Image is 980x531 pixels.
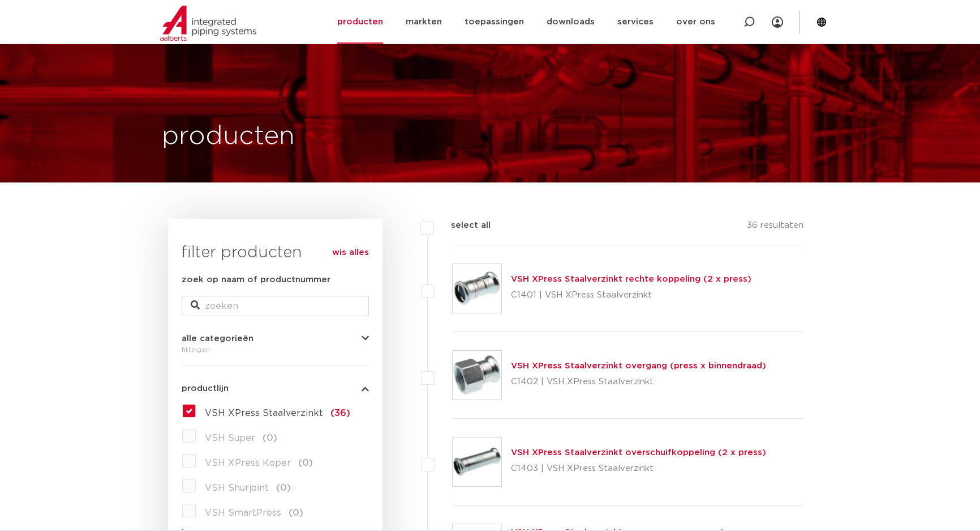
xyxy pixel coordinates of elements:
[205,409,323,418] span: VSH XPress Staalverzinkt
[453,351,501,400] img: Thumbnail for VSH XPress Staalverzinkt overgang (press x binnendraad)
[511,460,766,478] p: C1403 | VSH XPress Staalverzinkt
[453,264,501,313] img: Thumbnail for VSH XPress Staalverzinkt rechte koppeling (2 x press)
[182,334,253,343] span: alle categorieën
[330,409,350,418] span: (36)
[453,437,501,486] img: Thumbnail for VSH XPress Staalverzinkt overschuifkoppeling (2 x press)
[511,286,751,304] p: C1401 | VSH XPress Staalverzinkt
[298,458,313,468] span: (0)
[263,434,277,443] span: (0)
[205,434,255,443] span: VSH Super
[182,343,369,356] div: fittingen
[434,219,491,232] label: select all
[182,384,229,393] span: productlijn
[182,273,330,287] label: zoek op naam of productnummer
[162,118,295,155] h1: producten
[182,296,369,316] input: zoeken
[511,448,766,457] a: VSH XPress Staalverzinkt overschuifkoppeling (2 x press)
[332,246,369,260] a: wis alles
[182,241,369,264] h3: filter producten
[511,362,766,370] a: VSH XPress Staalverzinkt overgang (press x binnendraad)
[747,219,803,236] p: 36 resultaten
[205,483,269,492] span: VSH Shurjoint
[289,508,303,517] span: (0)
[205,458,291,468] span: VSH XPress Koper
[276,483,291,492] span: (0)
[205,508,281,517] span: VSH SmartPress
[511,275,751,283] a: VSH XPress Staalverzinkt rechte koppeling (2 x press)
[182,384,369,393] button: productlijn
[182,334,369,343] button: alle categorieën
[511,373,766,391] p: C1402 | VSH XPress Staalverzinkt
